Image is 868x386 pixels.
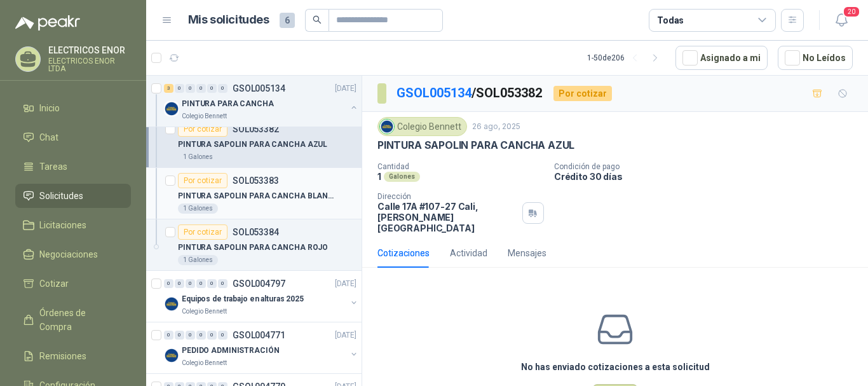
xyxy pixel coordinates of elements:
[39,189,83,203] span: Solicitudes
[830,9,853,32] button: 20
[233,228,279,237] p: SOL053384
[15,155,131,179] a: Tareas
[218,331,227,340] div: 0
[335,329,356,341] p: [DATE]
[196,84,206,93] div: 0
[397,85,471,100] a: GSOL005134
[15,272,131,296] a: Cotizar
[188,11,269,29] h1: Mis solicitudes
[508,246,546,260] div: Mensajes
[164,279,173,288] div: 0
[186,84,195,93] div: 0
[335,83,356,95] p: [DATE]
[397,83,543,103] p: / SOL053382
[182,111,227,121] p: Colegio Bennett
[553,86,612,101] div: Por cotizar
[280,13,295,28] span: 6
[15,242,131,266] a: Negociaciones
[15,301,131,339] a: Órdenes de Compra
[377,171,381,182] p: 1
[377,162,544,171] p: Cantidad
[218,84,227,93] div: 0
[39,306,119,334] span: Órdenes de Compra
[39,130,58,144] span: Chat
[587,48,665,68] div: 1 - 50 de 206
[182,98,274,110] p: PINTURA PARA CANCHA
[233,125,279,134] p: SOL053382
[15,96,131,120] a: Inicio
[186,331,195,340] div: 0
[182,358,227,368] p: Colegio Bennett
[182,345,279,357] p: PEDIDO ADMINISTRACIÓN
[207,84,217,93] div: 0
[182,307,227,317] p: Colegio Bennett
[207,331,217,340] div: 0
[377,192,517,201] p: Dirección
[146,116,362,168] a: Por cotizarSOL053382PINTURA SAPOLIN PARA CANCHA AZUL1 Galones
[196,279,206,288] div: 0
[178,173,227,188] div: Por cotizar
[377,201,517,233] p: Calle 17A #107-27 Cali , [PERSON_NAME][GEOGRAPHIC_DATA]
[675,46,768,70] button: Asignado a mi
[657,13,684,27] div: Todas
[233,279,285,288] p: GSOL004797
[380,120,394,134] img: Company Logo
[164,348,179,363] img: Company Logo
[164,327,359,368] a: 0 0 0 0 0 0 GSOL004771[DATE] Company LogoPEDIDO ADMINISTRACIÓNColegio Bennett
[521,360,710,374] h3: No has enviado cotizaciones a esta solicitud
[39,277,69,291] span: Cotizar
[313,15,322,24] span: search
[233,331,285,340] p: GSOL004771
[472,121,520,133] p: 26 ago, 2025
[15,213,131,237] a: Licitaciones
[178,224,227,240] div: Por cotizar
[178,203,218,214] div: 1 Galones
[233,84,285,93] p: GSOL005134
[164,276,359,317] a: 0 0 0 0 0 0 GSOL004797[DATE] Company LogoEquipos de trabajo en alturas 2025Colegio Bennett
[175,84,184,93] div: 0
[48,57,131,72] p: ELECTRICOS ENOR LTDA
[39,247,98,261] span: Negociaciones
[178,190,336,202] p: PINTURA SAPOLIN PARA CANCHA BLANCO
[15,125,131,149] a: Chat
[39,160,67,174] span: Tareas
[377,117,467,136] div: Colegio Bennett
[554,162,863,171] p: Condición de pago
[384,172,420,182] div: Galones
[164,296,179,312] img: Company Logo
[178,121,227,137] div: Por cotizar
[182,293,304,305] p: Equipos de trabajo en alturas 2025
[15,184,131,208] a: Solicitudes
[554,171,863,182] p: Crédito 30 días
[175,331,184,340] div: 0
[778,46,853,70] button: No Leídos
[15,344,131,368] a: Remisiones
[39,218,86,232] span: Licitaciones
[175,279,184,288] div: 0
[164,331,173,340] div: 0
[15,15,80,31] img: Logo peakr
[196,331,206,340] div: 0
[39,101,60,115] span: Inicio
[335,278,356,290] p: [DATE]
[39,349,86,363] span: Remisiones
[207,279,217,288] div: 0
[377,139,574,152] p: PINTURA SAPOLIN PARA CANCHA AZUL
[164,81,359,121] a: 3 0 0 0 0 0 GSOL005134[DATE] Company LogoPINTURA PARA CANCHAColegio Bennett
[164,101,179,116] img: Company Logo
[178,242,328,254] p: PINTURA SAPOLIN PARA CANCHA ROJO
[377,246,430,260] div: Cotizaciones
[178,255,218,265] div: 1 Galones
[146,219,362,271] a: Por cotizarSOL053384PINTURA SAPOLIN PARA CANCHA ROJO1 Galones
[48,46,131,55] p: ELECTRICOS ENOR
[233,176,279,185] p: SOL053383
[178,139,327,151] p: PINTURA SAPOLIN PARA CANCHA AZUL
[186,279,195,288] div: 0
[178,152,218,162] div: 1 Galones
[218,279,227,288] div: 0
[146,168,362,219] a: Por cotizarSOL053383PINTURA SAPOLIN PARA CANCHA BLANCO1 Galones
[843,6,860,18] span: 20
[164,84,173,93] div: 3
[450,246,487,260] div: Actividad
